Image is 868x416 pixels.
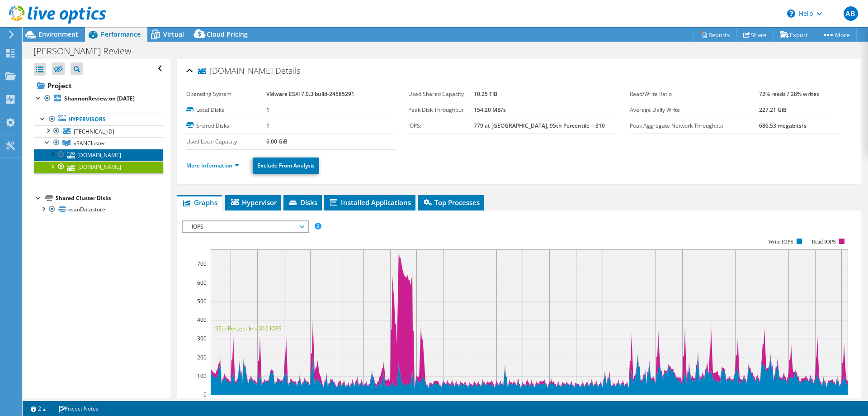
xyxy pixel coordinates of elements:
b: 1 [266,122,269,129]
b: 779 at [GEOGRAPHIC_DATA], 95th Percentile = 310 [474,122,605,129]
label: Average Daily Write [630,105,759,115]
b: VMware ESXi 7.0.3 build-24585291 [266,90,354,98]
div: Shared Cluster Disks [56,193,163,204]
text: 95th Percentile = 310 IOPS [215,325,282,332]
label: Shared Disks [186,121,266,130]
span: [TECHNICAL_ID] [74,128,114,135]
label: Peak Aggregate Network Throughput [630,121,759,130]
a: 2 [24,403,52,414]
span: Graphs [182,198,217,207]
span: Installed Applications [329,198,411,207]
b: 72% reads / 28% writes [759,90,819,98]
text: 700 [197,260,207,268]
h1: [PERSON_NAME] Review [29,46,145,56]
text: Read IOPS [812,239,836,245]
span: Environment [38,30,78,38]
b: 227.21 GiB [759,106,787,114]
b: 1 [266,106,269,114]
a: [DOMAIN_NAME] [34,149,163,161]
text: 400 [197,316,207,324]
a: More Information [186,162,239,169]
a: Reports [693,28,737,42]
a: Exclude From Analysis [253,158,319,174]
label: Read/Write Ratio [630,90,759,99]
a: [DOMAIN_NAME] [34,161,163,173]
a: vSANCluster [34,137,163,149]
label: Used Shared Capacity [408,90,474,99]
span: vSANCluster [74,139,105,147]
label: Local Disks [186,105,266,115]
text: 600 [197,279,207,287]
text: 300 [197,335,207,342]
text: 100 [197,372,207,380]
b: 686.53 megabits/s [759,122,807,129]
span: Hypervisor [230,198,277,207]
span: Details [275,65,300,76]
span: Disks [288,198,317,207]
label: Used Local Capacity [186,137,266,146]
text: 200 [197,354,207,361]
b: ShannonReview on [DATE] [64,95,135,102]
a: More [815,28,857,42]
span: Cloud Pricing [207,30,248,38]
a: Project Notes [52,403,105,414]
a: Export [773,28,815,42]
span: AB [844,6,858,21]
b: 10.25 TiB [474,90,497,98]
span: Virtual [163,30,184,38]
a: ShannonReview on [DATE] [34,93,163,105]
a: vsanDatastore [34,204,163,215]
a: [TECHNICAL_ID] [34,125,163,137]
text: 500 [197,297,207,305]
label: IOPS: [408,121,474,130]
svg: \n [787,10,795,18]
text: Write IOPS [768,239,793,245]
a: Project [34,78,163,93]
b: 6.00 GiB [266,138,288,145]
text: 0 [203,391,207,398]
a: Share [736,28,774,42]
b: 154.20 MB/s [474,106,506,114]
span: IOPS [187,221,303,232]
label: Peak Disk Throughput [408,105,474,115]
span: Performance [101,30,141,38]
span: Top Processes [422,198,480,207]
label: Operating System [186,90,266,99]
span: [DOMAIN_NAME] [198,67,273,76]
a: Hypervisors [34,114,163,125]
